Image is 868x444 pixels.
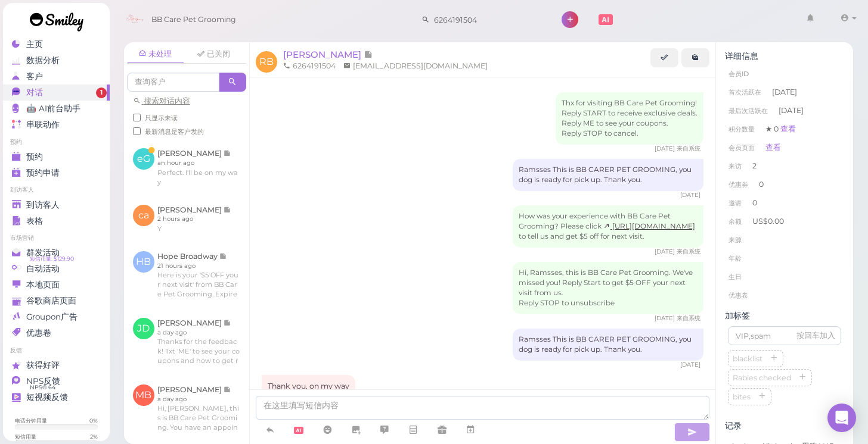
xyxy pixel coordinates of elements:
[26,280,60,290] span: 本地页面
[26,120,60,130] span: 串联动作
[364,49,373,60] span: 记录
[728,107,768,115] span: 最后次活跃在
[3,138,110,146] li: 预约
[26,264,60,274] span: 自动活动
[603,222,695,230] a: [URL][DOMAIN_NAME]
[3,68,110,85] a: 客户
[3,346,110,355] li: 反馈
[145,127,204,136] span: 最新消息是客户发的
[127,73,219,92] input: 查询客户
[3,261,110,277] a: 自动活动
[96,87,107,98] span: 1
[728,326,841,345] input: VIP,spam
[728,199,742,207] span: 邀请
[15,433,36,440] div: 短信用量
[3,117,110,133] a: 串联动作
[725,421,844,431] div: 记录
[127,45,184,64] a: 未处理
[30,383,55,392] span: NPS® 64
[26,39,43,49] span: 主页
[3,357,110,373] a: 获得好评
[133,127,141,135] input: 最新消息是客户发的
[725,193,844,212] li: 0
[3,277,110,293] a: 本地页面
[133,96,190,105] a: 搜索对话内容
[30,254,74,264] span: 短信币量: $129.90
[26,168,60,178] span: 预约申请
[796,330,835,341] div: 按回车加入
[728,180,748,189] span: 优惠券
[725,175,844,194] li: 0
[26,248,60,258] span: 群发活动
[3,165,110,181] a: 预约申请
[728,217,743,226] span: 余额
[728,291,748,299] span: 优惠卷
[655,314,677,322] span: 06/05/2025 03:38pm
[3,293,110,309] a: 谷歌商店页面
[765,143,781,152] a: 查看
[3,245,110,261] a: 群发活动 短信币量: $129.90
[730,392,753,401] span: bites
[779,105,804,116] span: [DATE]
[15,417,47,424] div: 电话分钟用量
[283,49,373,60] a: [PERSON_NAME]
[26,296,76,306] span: 谷歌商店页面
[728,236,742,244] span: 来源
[725,51,844,61] div: 详细信息
[728,162,742,170] span: 来访
[680,191,700,199] span: 03/29/2025 03:09pm
[3,149,110,165] a: 预约
[26,312,77,322] span: Groupon广告
[556,92,703,145] div: Thx for visiting BB Care Pet Grooming! Reply START to receive exclusive deals. Reply ME to see yo...
[145,114,178,122] span: 只显示未读
[752,217,784,226] span: US$0.00
[3,373,110,389] a: NPS反馈 NPS® 64
[513,159,703,191] div: Ramsses This is BB CARER PET GROOMING, you dog is ready for pick up. Thank you.
[90,433,98,440] div: 2 %
[728,88,761,96] span: 首次活跃在
[725,157,844,176] li: 2
[772,87,797,98] span: [DATE]
[513,262,703,314] div: Hi, Ramsses, this is BB Care Pet Grooming. We've missed you! Reply Start to get $5 OFF your next ...
[728,125,755,133] span: 积分数量
[3,309,110,325] a: Groupon广告
[765,124,796,133] span: ★ 0
[340,61,491,71] li: [EMAIL_ADDRESS][DOMAIN_NAME]
[256,51,277,73] span: RB
[26,71,43,82] span: 客户
[513,329,703,361] div: Ramsses This is BB CARER PET GROOMING, you dog is ready for pick up. Thank you.
[26,55,60,65] span: 数据分析
[3,389,110,405] a: 短视频反馈
[677,145,700,152] span: 来自系统
[26,200,60,210] span: 到访客人
[26,104,80,114] span: 🤖 AI前台助手
[3,213,110,229] a: 表格
[89,417,98,424] div: 0 %
[26,392,68,402] span: 短视频反馈
[3,101,110,117] a: 🤖 AI前台助手
[728,273,742,281] span: 生日
[677,248,700,255] span: 来自系统
[430,10,545,29] input: 查询客户
[26,328,51,338] span: 优惠卷
[3,36,110,52] a: 主页
[655,248,677,255] span: 03/29/2025 04:10pm
[513,205,703,248] div: How was your experience with BB Care Pet Grooming? Please click to tell us and get $5 off for nex...
[283,49,364,60] span: [PERSON_NAME]
[185,45,243,63] a: 已关闭
[680,361,700,368] span: 06/12/2025 04:07pm
[728,143,755,152] span: 会员页面
[730,373,793,382] span: Rabies checked
[3,52,110,68] a: 数据分析
[780,124,796,133] a: 查看
[728,254,742,262] span: 年龄
[3,325,110,341] a: 优惠卷
[280,61,339,71] li: 6264191504
[262,375,355,398] div: Thank you, on my way
[133,114,141,121] input: 只显示未读
[3,186,110,194] li: 到访客人
[677,314,700,322] span: 来自系统
[3,85,110,101] a: 对话 1
[827,404,856,432] div: Open Intercom Messenger
[725,311,844,321] div: 加标签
